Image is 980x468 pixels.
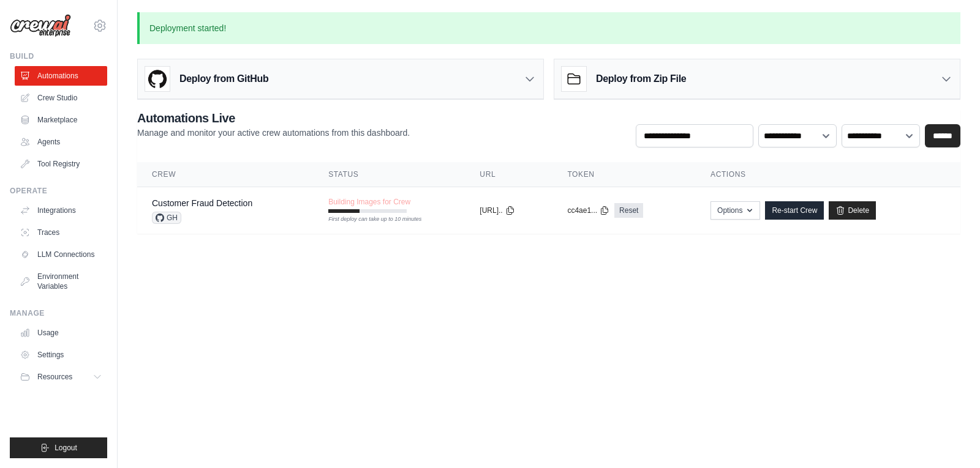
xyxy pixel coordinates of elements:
[15,110,107,130] a: Marketplace
[15,201,107,220] a: Integrations
[765,201,824,220] a: Re-start Crew
[10,437,107,458] button: Logout
[10,51,107,61] div: Build
[137,127,410,139] p: Manage and monitor your active crew automations from this dashboard.
[15,132,107,152] a: Agents
[10,308,107,318] div: Manage
[137,12,960,44] p: Deployment started!
[596,72,686,86] h3: Deploy from Zip File
[137,110,410,127] h2: Automations Live
[552,162,696,187] th: Token
[10,186,107,196] div: Operate
[829,201,876,220] a: Delete
[328,215,407,224] div: First deploy can take up to 10 minutes
[15,66,107,86] a: Automations
[15,367,107,387] button: Resources
[179,72,268,86] h3: Deploy from GitHub
[137,162,314,187] th: Crew
[37,372,72,382] span: Resources
[614,203,643,218] a: Reset
[15,154,107,174] a: Tool Registry
[465,162,552,187] th: URL
[10,14,71,37] img: Logo
[15,323,107,343] a: Usage
[55,443,77,453] span: Logout
[15,267,107,296] a: Environment Variables
[145,67,170,91] img: GitHub Logo
[15,245,107,264] a: LLM Connections
[328,197,410,207] span: Building Images for Crew
[15,345,107,365] a: Settings
[152,198,252,208] a: Customer Fraud Detection
[15,223,107,242] a: Traces
[15,88,107,108] a: Crew Studio
[314,162,465,187] th: Status
[152,212,181,224] span: GH
[696,162,960,187] th: Actions
[710,201,760,220] button: Options
[567,206,609,215] button: cc4ae1...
